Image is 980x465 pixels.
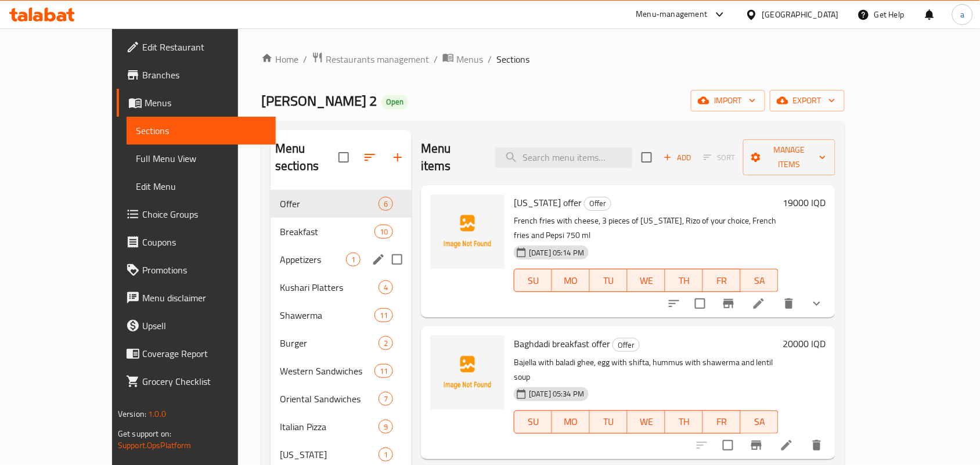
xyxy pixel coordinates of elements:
[803,431,831,459] button: delete
[519,413,547,430] span: SU
[280,197,379,211] span: Offer
[117,340,276,367] a: Coverage Report
[659,149,696,167] button: Add
[632,272,661,289] span: WE
[117,284,276,312] a: Menu disclaimer
[379,282,392,293] span: 4
[117,312,276,340] a: Upsell
[628,269,665,292] button: WE
[374,364,393,378] div: items
[670,272,698,289] span: TH
[117,33,276,61] a: Edit Restaurant
[280,364,374,378] span: Western Sandwiches
[659,149,696,167] span: Add item
[496,52,529,66] span: Sections
[142,68,266,82] span: Branches
[142,40,266,54] span: Edit Restaurant
[379,336,393,350] div: items
[275,140,338,175] h2: Menu sections
[810,297,824,311] svg: Show Choices
[514,410,552,434] button: SU
[590,269,628,292] button: TU
[552,410,590,434] button: MO
[280,280,379,294] div: Kushari Platters
[375,226,392,237] span: 10
[280,225,374,239] span: Breakfast
[665,410,703,434] button: TH
[374,225,393,239] div: items
[148,406,166,421] span: 1.0.0
[271,301,412,329] div: Shawerma11
[142,374,266,388] span: Grocery Checklist
[670,413,698,430] span: TH
[384,143,412,171] button: Add section
[370,251,387,268] button: edit
[118,406,146,421] span: Version:
[280,420,379,434] span: Italian Pizza
[779,93,835,108] span: export
[524,388,589,399] span: [DATE] 05:34 PM
[142,207,266,221] span: Choice Groups
[118,426,171,441] span: Get support on:
[696,149,743,167] span: Select section first
[430,336,505,410] img: Baghdadi breakfast offer
[524,247,589,258] span: [DATE] 05:14 PM
[271,246,412,273] div: Appetizers1edit
[280,448,379,462] div: Kentucky
[456,52,483,66] span: Menus
[708,272,736,289] span: FR
[271,357,412,385] div: Western Sandwiches11
[703,269,741,292] button: FR
[261,52,298,66] a: Home
[632,413,661,430] span: WE
[434,52,438,66] li: /
[271,329,412,357] div: Burger2
[665,269,703,292] button: TH
[142,319,266,333] span: Upsell
[662,151,693,164] span: Add
[381,95,408,109] div: Open
[136,124,266,138] span: Sections
[741,269,779,292] button: SA
[271,190,412,218] div: Offer6
[379,421,392,432] span: 9
[117,89,276,117] a: Menus
[421,140,481,175] h2: Menu items
[708,413,736,430] span: FR
[117,256,276,284] a: Promotions
[636,8,708,21] div: Menu-management
[519,272,547,289] span: SU
[442,52,483,67] a: Menus
[783,336,826,352] h6: 20000 IQD
[117,61,276,89] a: Branches
[261,88,377,114] span: [PERSON_NAME] 2
[142,235,266,249] span: Coupons
[514,214,779,243] p: French fries with cheese, 3 pieces of [US_STATE], Rizo of your choice, French fries and Pepsi 750 ml
[745,272,774,289] span: SA
[379,449,392,460] span: 1
[514,355,779,384] p: Bajella with baladi ghee, egg with shifta, hummus with shawerma and lentil soup
[326,52,429,66] span: Restaurants management
[803,290,831,318] button: show more
[745,413,774,430] span: SA
[312,52,429,67] a: Restaurants management
[762,8,839,21] div: [GEOGRAPHIC_DATA]
[595,413,623,430] span: TU
[716,433,740,457] span: Select to update
[127,117,276,145] a: Sections
[514,335,610,352] span: Baghdadi breakfast offer
[703,410,741,434] button: FR
[381,97,408,107] span: Open
[514,269,552,292] button: SU
[660,290,688,318] button: sort-choices
[613,338,639,352] span: Offer
[590,410,628,434] button: TU
[379,448,393,462] div: items
[117,367,276,395] a: Grocery Checklist
[117,200,276,228] a: Choice Groups
[271,413,412,441] div: Italian Pizza9
[379,420,393,434] div: items
[752,143,826,172] span: Manage items
[715,290,743,318] button: Branch-specific-item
